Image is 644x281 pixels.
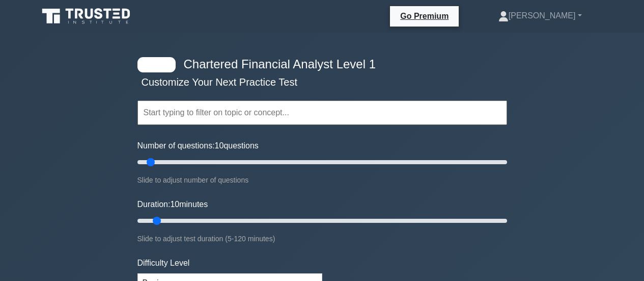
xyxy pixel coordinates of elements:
[137,100,507,125] input: Start typing to filter on topic or concept...
[137,257,190,269] label: Difficulty Level
[215,141,224,150] span: 10
[137,174,507,186] div: Slide to adjust number of questions
[137,198,208,211] label: Duration: minutes
[137,140,259,152] label: Number of questions: questions
[474,6,606,26] a: [PERSON_NAME]
[394,10,455,22] a: Go Premium
[137,233,507,245] div: Slide to adjust test duration (5-120 minutes)
[170,200,179,209] span: 10
[180,57,457,72] h4: Chartered Financial Analyst Level 1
